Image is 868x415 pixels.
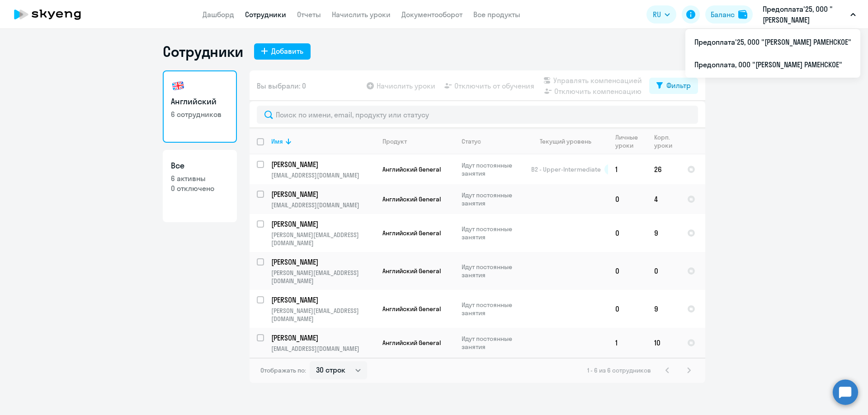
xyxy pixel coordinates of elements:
[163,150,237,222] a: Все6 активны0 отключено
[647,184,680,214] td: 4
[758,4,860,25] button: Предоплата'25, ООО "[PERSON_NAME] РАМЕНСКОЕ"
[271,189,375,199] a: [PERSON_NAME]
[462,225,524,241] p: Идут постоянные занятия
[647,214,680,252] td: 9
[382,229,441,237] span: Английский General
[763,4,847,25] p: Предоплата'25, ООО "[PERSON_NAME] РАМЕНСКОЕ"
[382,195,441,203] span: Английский General
[271,219,373,229] p: [PERSON_NAME]
[257,80,306,91] span: Вы выбрали: 0
[382,137,454,145] div: Продукт
[171,96,229,107] h3: Английский
[271,189,373,199] p: [PERSON_NAME]
[647,328,680,358] td: 10
[608,184,647,214] td: 0
[271,201,375,209] p: [EMAIL_ADDRESS][DOMAIN_NAME]
[705,5,753,23] button: Балансbalance
[271,257,373,267] p: [PERSON_NAME]
[587,366,651,374] span: 1 - 6 из 6 сотрудников
[382,305,441,313] span: Английский General
[608,290,647,328] td: 0
[271,307,375,323] p: [PERSON_NAME][EMAIL_ADDRESS][DOMAIN_NAME]
[462,137,481,145] div: Статус
[271,159,373,169] p: [PERSON_NAME]
[462,301,524,317] p: Идут постоянные занятия
[462,161,524,177] p: Идут постоянные занятия
[271,295,375,305] a: [PERSON_NAME]
[271,46,303,56] div: Добавить
[382,137,407,145] div: Продукт
[685,29,860,78] ul: RU
[245,10,286,19] a: Сотрудники
[608,154,647,184] td: 1
[163,70,237,143] a: Английский6 сотрудников
[540,137,591,145] div: Текущий уровень
[382,165,441,173] span: Английский General
[647,252,680,290] td: 0
[271,295,373,305] p: [PERSON_NAME]
[271,159,375,169] a: [PERSON_NAME]
[382,267,441,275] span: Английский General
[615,133,641,149] div: Личные уроки
[271,171,375,179] p: [EMAIL_ADDRESS][DOMAIN_NAME]
[647,290,680,328] td: 9
[462,191,524,207] p: Идут постоянные занятия
[654,133,679,149] div: Корп. уроки
[401,10,462,19] a: Документооборот
[271,137,283,145] div: Имя
[332,10,391,19] a: Начислить уроки
[646,5,676,23] button: RU
[462,335,524,351] p: Идут постоянные занятия
[654,133,674,149] div: Корп. уроки
[271,137,375,145] div: Имя
[171,183,229,193] p: 0 отключено
[615,133,646,149] div: Личные уроки
[271,333,375,343] a: [PERSON_NAME]
[531,165,601,173] span: B2 - Upper-Intermediate
[257,106,698,124] input: Поиск по имени, email, продукту или статусу
[271,231,375,247] p: [PERSON_NAME][EMAIL_ADDRESS][DOMAIN_NAME]
[171,109,229,119] p: 6 сотрудников
[711,9,735,20] div: Баланс
[171,173,229,183] p: 6 активны
[647,154,680,184] td: 26
[462,137,524,145] div: Статус
[382,339,441,347] span: Английский General
[171,79,185,93] img: english
[271,333,373,343] p: [PERSON_NAME]
[666,80,691,91] div: Фильтр
[271,345,375,353] p: [EMAIL_ADDRESS][DOMAIN_NAME]
[203,10,234,19] a: Дашборд
[271,257,375,267] a: [PERSON_NAME]
[653,9,661,20] span: RU
[271,219,375,229] a: [PERSON_NAME]
[260,366,306,374] span: Отображать по:
[608,252,647,290] td: 0
[271,269,375,285] p: [PERSON_NAME][EMAIL_ADDRESS][DOMAIN_NAME]
[608,214,647,252] td: 0
[297,10,321,19] a: Отчеты
[649,78,698,94] button: Фильтр
[608,328,647,358] td: 1
[473,10,520,19] a: Все продукты
[254,43,311,60] button: Добавить
[462,263,524,279] p: Идут постоянные занятия
[163,42,243,61] h1: Сотрудники
[738,10,747,19] img: balance
[531,137,608,145] div: Текущий уровень
[171,160,229,172] h3: Все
